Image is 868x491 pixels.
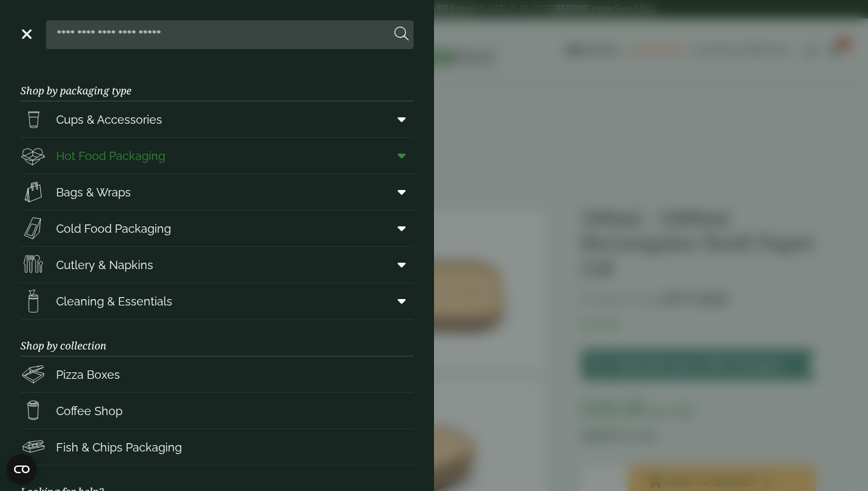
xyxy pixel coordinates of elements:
a: Cutlery & Napkins [20,247,414,282]
span: Fish & Chips Packaging [56,439,182,456]
img: PintNhalf_cup.svg [20,106,46,132]
img: HotDrink_paperCup.svg [20,398,46,423]
a: Fish & Chips Packaging [20,429,414,465]
h3: Shop by collection [20,319,414,356]
span: Pizza Boxes [56,366,120,383]
a: Coffee Shop [20,393,414,429]
button: Open CMP widget [6,454,37,485]
img: Sandwich_box.svg [20,216,46,241]
a: Bags & Wraps [20,174,414,210]
img: open-wipe.svg [20,288,46,314]
img: Paper_carriers.svg [20,179,46,205]
span: Cups & Accessories [56,111,162,128]
img: FishNchip_box.svg [20,434,46,460]
span: Bags & Wraps [56,184,131,201]
span: Coffee Shop [56,402,123,420]
img: Deli_box.svg [20,143,46,168]
a: Cups & Accessories [20,101,414,137]
span: Cold Food Packaging [56,220,171,237]
span: Hot Food Packaging [56,147,165,165]
img: Pizza_boxes.svg [20,362,46,387]
img: Cutlery.svg [20,252,46,277]
a: Hot Food Packaging [20,138,414,173]
a: Cold Food Packaging [20,210,414,246]
span: Cutlery & Napkins [56,256,153,274]
span: Cleaning & Essentials [56,293,172,310]
a: Cleaning & Essentials [20,283,414,319]
a: Pizza Boxes [20,356,414,392]
h3: Shop by packaging type [20,64,414,101]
